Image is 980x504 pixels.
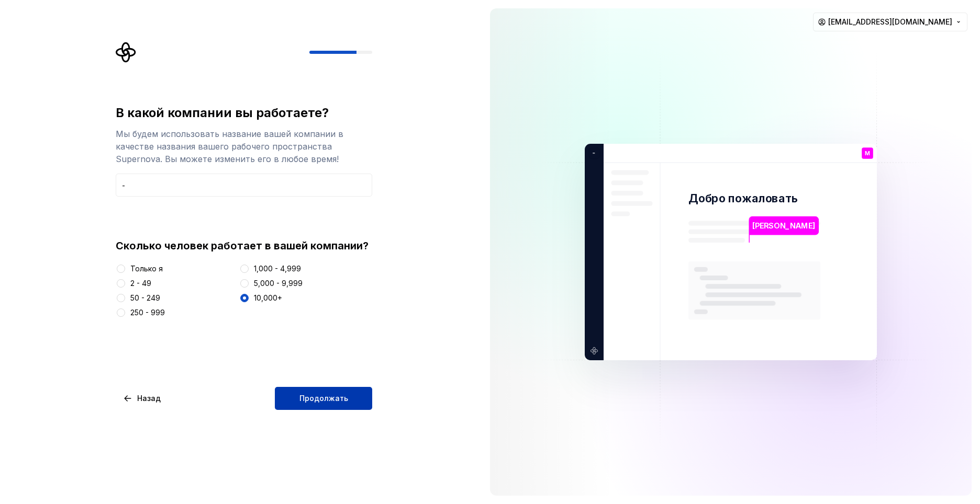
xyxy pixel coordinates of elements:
ya-tr-span: [PERSON_NAME] [752,221,815,231]
p: M [865,151,870,156]
ya-tr-span: Продолжать [299,394,348,403]
button: Продолжать [275,387,372,410]
div: 5,000 - 9,999 [254,278,303,289]
div: 50 - 249 [130,293,160,303]
ya-tr-span: Назад [137,394,161,403]
ya-tr-span: Добро пожаловать [688,191,798,205]
p: - [588,148,595,158]
ya-tr-span: Мы будем использовать название вашей компании в качестве названия вашего рабочего пространства Su... [116,129,343,164]
div: 10,000+ [254,293,282,303]
button: [EMAIL_ADDRESS][DOMAIN_NAME] [813,13,967,31]
div: 250 - 999 [130,307,165,318]
div: 1,000 - 4,999 [254,264,301,274]
input: Название компании [116,174,372,197]
div: 2 - 49 [130,278,151,289]
ya-tr-span: [EMAIL_ADDRESS][DOMAIN_NAME] [828,17,952,26]
svg: Supernova Logo [116,42,137,63]
ya-tr-span: Сколько человек работает в вашей компании? [116,239,369,252]
ya-tr-span: В какой компании вы работаете? [116,105,329,120]
button: Назад [116,387,170,410]
ya-tr-span: Только я [130,264,163,273]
